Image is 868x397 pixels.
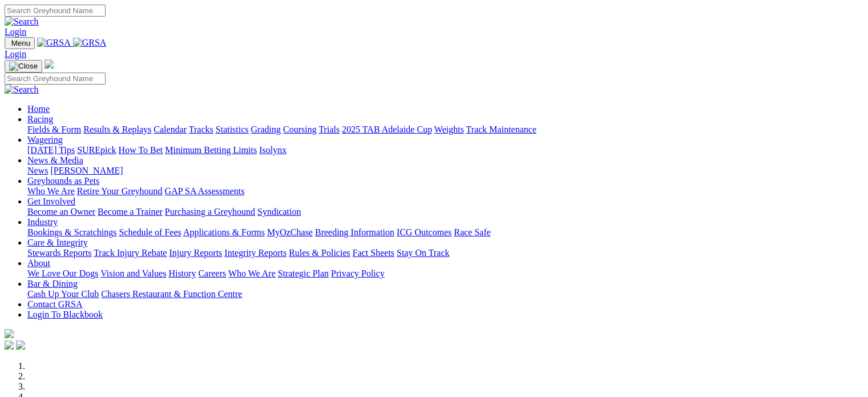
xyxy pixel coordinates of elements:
a: Applications & Forms [183,227,265,237]
img: logo-grsa-white.png [5,329,14,338]
div: Racing [27,125,863,135]
a: ICG Outcomes [397,227,451,237]
a: Purchasing a Greyhound [165,207,255,216]
a: Fields & Form [27,125,81,134]
a: Bar & Dining [27,279,78,288]
a: Vision and Values [100,268,166,278]
a: Become a Trainer [98,207,163,216]
a: Injury Reports [169,248,222,258]
a: About [27,258,50,268]
a: Syndication [257,207,301,216]
a: Wagering [27,135,63,145]
div: Wagering [27,145,863,155]
a: Login [5,49,26,59]
a: Login [5,27,26,37]
a: 2025 TAB Adelaide Cup [342,125,432,134]
div: Get Involved [27,207,863,217]
div: About [27,268,863,279]
a: History [168,268,196,278]
a: Statistics [216,125,249,134]
a: Track Maintenance [466,125,536,134]
span: Menu [11,39,30,47]
a: Fact Sheets [353,248,394,258]
a: Tracks [189,125,213,134]
a: MyOzChase [267,227,313,237]
a: Rules & Policies [289,248,350,258]
a: Grading [251,125,281,134]
input: Search [5,73,106,85]
a: Integrity Reports [224,248,286,258]
a: Cash Up Your Club [27,289,99,299]
a: [DATE] Tips [27,145,75,155]
a: Who We Are [228,268,276,278]
img: facebook.svg [5,340,14,350]
a: Greyhounds as Pets [27,176,99,186]
a: Results & Replays [83,125,151,134]
div: Industry [27,227,863,238]
img: GRSA [73,38,107,48]
div: Bar & Dining [27,289,863,299]
img: logo-grsa-white.png [45,59,54,69]
a: Care & Integrity [27,238,88,247]
a: Home [27,104,50,114]
a: Become an Owner [27,207,95,216]
a: Minimum Betting Limits [165,145,257,155]
a: Chasers Restaurant & Function Centre [101,289,242,299]
a: Careers [198,268,226,278]
a: Strategic Plan [278,268,329,278]
div: Greyhounds as Pets [27,186,863,197]
a: Get Involved [27,197,75,206]
a: [PERSON_NAME] [50,166,123,175]
a: How To Bet [119,145,163,155]
img: Search [5,17,39,27]
div: News & Media [27,166,863,176]
a: Trials [318,125,340,134]
a: Industry [27,217,58,227]
a: Contact GRSA [27,299,82,309]
input: Search [5,5,106,17]
a: Stay On Track [397,248,449,258]
a: GAP SA Assessments [165,186,245,196]
a: Racing [27,114,53,124]
a: Track Injury Rebate [94,248,167,258]
a: Isolynx [259,145,286,155]
a: We Love Our Dogs [27,268,98,278]
a: Retire Your Greyhound [77,186,163,196]
a: News [27,166,48,175]
a: Login To Blackbook [27,310,103,319]
a: News & Media [27,155,83,165]
img: Close [9,62,38,71]
img: GRSA [37,38,71,48]
a: Calendar [154,125,187,134]
a: Bookings & Scratchings [27,227,116,237]
button: Toggle navigation [5,37,35,49]
a: Schedule of Fees [119,227,181,237]
a: Breeding Information [315,227,394,237]
a: Weights [434,125,464,134]
img: Search [5,85,39,95]
button: Toggle navigation [5,60,42,73]
a: Stewards Reports [27,248,91,258]
a: Who We Are [27,186,75,196]
a: Race Safe [454,227,490,237]
a: SUREpick [77,145,116,155]
a: Privacy Policy [331,268,385,278]
a: Coursing [283,125,317,134]
img: twitter.svg [16,340,25,350]
div: Care & Integrity [27,248,863,258]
